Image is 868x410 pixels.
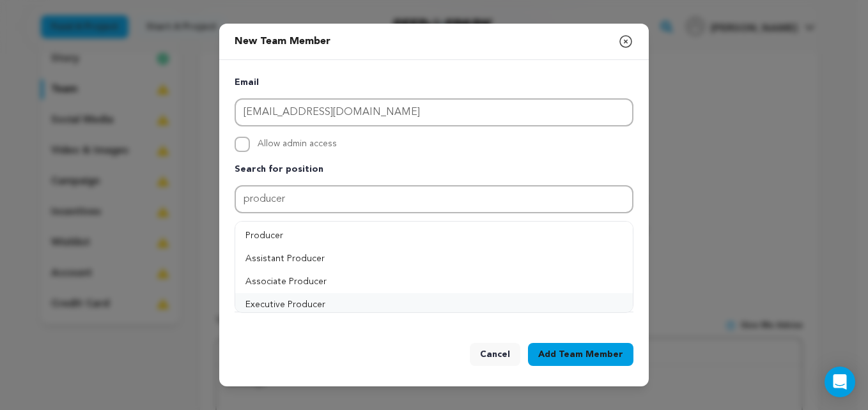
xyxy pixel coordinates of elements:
p: Selected roles (max 2 of 3) [235,224,345,239]
p: Email [235,75,633,91]
input: Email address [235,98,633,126]
button: Producer [235,224,633,247]
span: Team Member [559,348,623,361]
button: AddTeam Member [528,343,633,366]
button: Executive Producer [235,293,633,316]
p: New Team Member [235,29,330,54]
span: Allow admin access [258,137,337,152]
button: Cancel [470,343,520,366]
input: Allow admin access [235,137,250,152]
div: Open Intercom Messenger [825,367,855,397]
button: Associate Producer [235,270,633,293]
p: Search for position [235,162,633,178]
button: Assistant Producer [235,247,633,270]
input: Start typing... [235,185,633,213]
